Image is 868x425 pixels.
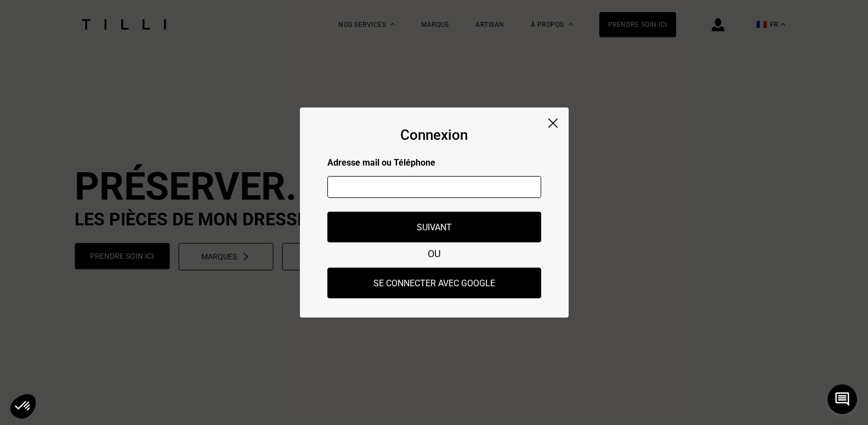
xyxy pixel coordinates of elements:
[400,127,468,143] div: Connexion
[327,157,541,168] p: Adresse mail ou Téléphone
[548,118,558,128] img: close
[428,248,441,259] span: OU
[327,212,541,242] button: Suivant
[327,268,541,298] button: Se connecter avec Google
